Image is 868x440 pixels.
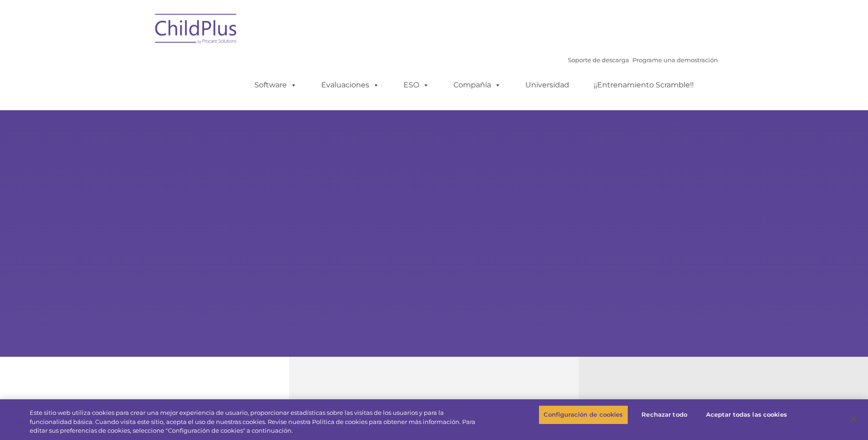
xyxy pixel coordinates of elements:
button: Configuración de cookies [539,405,628,424]
img: Soluciones ChildPlus by Procare [151,7,242,53]
a: Universidad [516,76,578,94]
button: Aceptar todas las cookies [701,405,792,424]
a: ¡¡Entrenamiento Scramble!! [584,76,703,94]
button: Cerrar [843,409,863,429]
a: Programe una demostración [632,56,718,64]
span: Número de teléfono [127,98,179,105]
a: ESO [394,76,438,94]
div: Este sitio web utiliza cookies para crear una mejor experiencia de usuario, proporcionar estadíst... [30,408,477,435]
a: Compañía [444,76,510,94]
font: Software [254,80,287,89]
font: Compañía [453,80,491,89]
font: Evaluaciones [321,80,369,89]
button: Rechazar todo [636,405,693,424]
a: Software [245,76,306,94]
span: Apellido [127,60,148,67]
font: ESO [404,80,419,89]
font: | [568,56,718,64]
a: Evaluaciones [312,76,388,94]
a: Soporte de descarga [568,56,629,64]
